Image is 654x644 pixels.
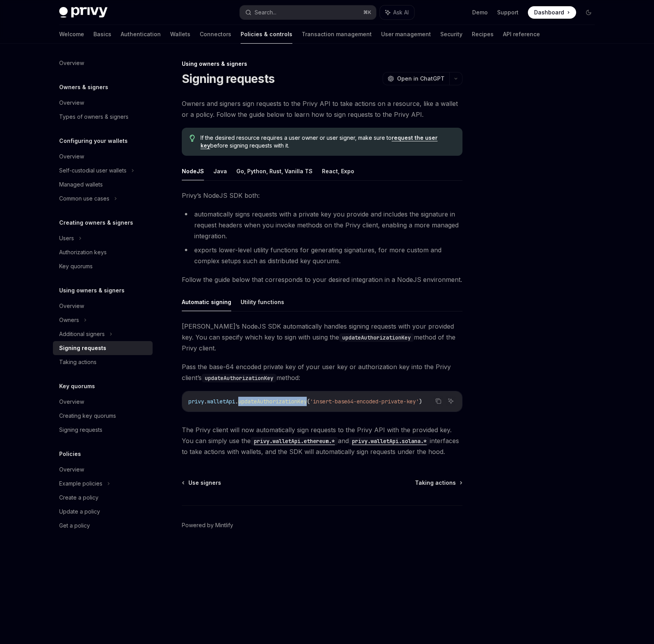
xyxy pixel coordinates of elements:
a: Taking actions [53,355,153,369]
div: Search... [255,8,276,17]
span: Dashboard [534,9,564,16]
span: The Privy client will now automatically sign requests to the Privy API with the provided key. You... [182,424,462,457]
a: Authorization keys [53,245,153,259]
button: Ask AI [446,396,456,406]
div: Using owners & signers [182,60,462,68]
a: privy.walletApi.solana.* [349,437,430,445]
a: Signing requests [53,341,153,355]
span: Use signers [188,479,221,487]
button: Utility functions [241,293,284,311]
svg: Tip [190,135,195,142]
a: Connectors [200,25,231,44]
button: NodeJS [182,162,204,180]
div: Types of owners & signers [59,112,128,121]
a: Use signers [183,479,221,487]
div: Overview [59,58,84,68]
a: Get a policy [53,519,153,533]
button: Automatic signing [182,293,231,311]
button: Open in ChatGPT [383,72,449,85]
a: Update a policy [53,505,153,519]
h5: Using owners & signers [59,286,125,295]
span: privy [188,398,204,405]
span: Owners and signers sign requests to the Privy API to take actions on a resource, like a wallet or... [182,98,462,120]
div: Example policies [59,479,102,488]
h5: Policies [59,449,81,459]
span: 'insert-base64-encoded-private-key' [310,398,419,405]
a: Security [440,25,462,44]
span: Ask AI [393,9,409,16]
a: Overview [53,96,153,110]
a: Taking actions [415,479,462,487]
a: Policies & controls [241,25,292,44]
code: updateAuthorizationKey [202,374,276,382]
button: Search...⌘K [240,5,376,19]
a: Basics [93,25,111,44]
span: Open in ChatGPT [397,75,445,83]
div: Create a policy [59,493,98,502]
a: Types of owners & signers [53,110,153,124]
a: API reference [503,25,540,44]
h5: Key quorums [59,382,95,391]
a: Managed wallets [53,178,153,192]
div: Signing requests [59,343,106,353]
span: If the desired resource requires a user owner or user signer, make sure to before signing request... [200,134,455,150]
button: Go, Python, Rust, Vanilla TS [236,162,313,180]
span: ⌘ K [363,9,371,16]
div: Creating key quorums [59,411,116,421]
span: Privy’s NodeJS SDK both: [182,190,462,201]
div: Self-custodial user wallets [59,166,127,175]
a: privy.walletApi.ethereum.* [251,437,338,445]
span: . [235,398,238,405]
div: Overview [59,152,84,161]
a: Overview [53,56,153,70]
img: dark logo [59,7,107,18]
div: Overview [59,98,84,107]
div: Get a policy [59,521,90,530]
a: Dashboard [528,6,576,19]
a: Overview [53,299,153,313]
div: Overview [59,301,84,311]
span: ( [307,398,310,405]
code: updateAuthorizationKey [339,333,414,342]
code: privy.walletApi.ethereum.* [251,437,338,445]
span: walletApi [207,398,235,405]
a: Creating key quorums [53,409,153,423]
a: Create a policy [53,491,153,505]
button: Toggle dark mode [582,6,595,19]
div: Managed wallets [59,180,103,189]
span: Pass the base-64 encoded private key of your user key or authorization key into the Privy client’... [182,361,462,383]
li: exports lower-level utility functions for generating signatures, for more custom and complex setu... [182,245,462,266]
button: Copy the contents from the code block [433,396,443,406]
h5: Creating owners & signers [59,218,133,227]
a: Overview [53,395,153,409]
button: React, Expo [322,162,354,180]
div: Overview [59,397,84,406]
span: updateAuthorizationKey [238,398,307,405]
a: Recipes [472,25,494,44]
button: Ask AI [380,5,414,19]
li: automatically signs requests with a private key you provide and includes the signature in request... [182,209,462,241]
h5: Configuring your wallets [59,136,128,146]
span: Follow the guide below that corresponds to your desired integration in a NodeJS environment. [182,274,462,285]
div: Additional signers [59,329,105,339]
a: Key quorums [53,259,153,273]
div: Taking actions [59,357,97,367]
a: Wallets [170,25,190,44]
a: User management [381,25,431,44]
a: Support [497,9,519,16]
a: Overview [53,463,153,477]
div: Key quorums [59,262,93,271]
div: Signing requests [59,425,102,435]
h5: Owners & signers [59,83,108,92]
div: Common use cases [59,194,109,203]
span: ) [419,398,422,405]
a: Authentication [121,25,161,44]
a: Signing requests [53,423,153,437]
div: Owners [59,315,79,325]
button: Java [213,162,227,180]
h1: Signing requests [182,72,274,86]
code: privy.walletApi.solana.* [349,437,430,445]
div: Overview [59,465,84,474]
div: Authorization keys [59,248,107,257]
div: Users [59,234,74,243]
